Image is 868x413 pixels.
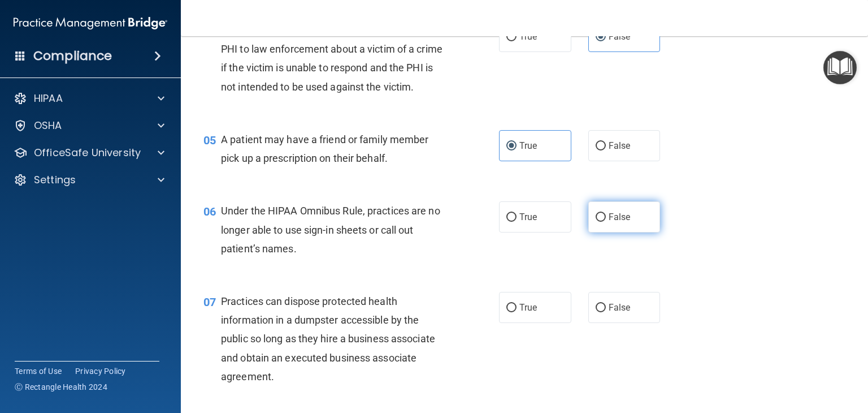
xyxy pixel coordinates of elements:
input: True [506,304,517,312]
input: False [596,142,606,150]
span: Ⓒ Rectangle Health 2024 [15,381,107,393]
span: False [609,212,631,222]
span: 05 [203,134,216,147]
span: True [519,302,537,313]
input: False [596,213,606,222]
p: OSHA [34,119,62,132]
span: True [519,31,537,42]
a: Terms of Use [15,365,62,377]
span: A patient may have a friend or family member pick up a prescription on their behalf. [221,134,428,164]
span: False [609,302,631,313]
button: Open Resource Center [823,51,857,84]
span: 07 [203,295,216,309]
span: Under the HIPAA Omnibus Rule, practices are no longer able to use sign-in sheets or call out pati... [221,205,440,254]
input: False [596,33,606,41]
p: OfficeSafe University [34,146,141,160]
span: True [519,140,537,151]
span: False [609,140,631,151]
a: Privacy Policy [75,365,126,377]
p: Settings [34,173,76,187]
input: True [506,142,517,150]
span: True [519,212,537,222]
a: OSHA [14,119,164,132]
span: 06 [203,205,216,218]
span: A practice is required to respond to a request for PHI to law enforcement about a victim of a cri... [221,24,442,93]
img: PMB logo [14,12,167,35]
input: False [596,304,606,312]
a: Settings [14,173,164,187]
input: True [506,213,517,222]
h4: Compliance [33,48,112,64]
p: HIPAA [34,92,63,105]
span: False [609,31,631,42]
a: OfficeSafe University [14,146,164,160]
span: Practices can dispose protected health information in a dumpster accessible by the public so long... [221,295,435,382]
input: True [506,33,517,41]
a: HIPAA [14,92,164,105]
